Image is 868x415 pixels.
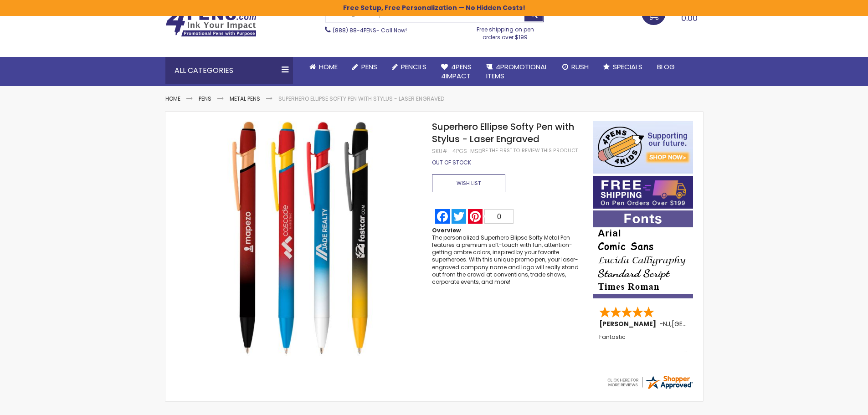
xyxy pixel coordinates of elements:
img: font-personalization-examples [593,210,693,298]
span: [PERSON_NAME] [599,319,659,328]
div: Fantastic [599,334,688,354]
a: Pencils [385,57,434,77]
a: Be the first to review this product [482,147,578,154]
a: 4pens.com certificate URL [606,384,693,392]
img: 4pens.com widget logo [606,374,693,390]
div: All Categories [165,57,293,84]
a: Wish List [432,174,508,192]
span: Pens [361,62,377,72]
a: Rush [555,57,596,77]
a: Pinterest0 [467,209,514,224]
a: Home [165,95,180,102]
strong: SKU [432,147,449,155]
span: Blog [657,62,675,72]
a: 4PROMOTIONALITEMS [479,57,555,87]
span: - Call Now! [333,26,407,34]
img: Free shipping on orders over $199 [593,176,693,209]
div: Free shipping on pen orders over $199 [467,22,544,41]
li: Superhero Ellipse Softy Pen with Stylus - Laser Engraved [278,95,444,102]
span: NJ [663,319,670,328]
a: Pens [199,95,211,102]
div: Availability [432,159,471,166]
span: Specials [613,62,642,72]
a: Specials [596,57,650,77]
div: The personalized Superhero Ellipse Softy Metal Pen features a premium soft-touch with fun, attent... [432,234,583,286]
img: 4Pens Custom Pens and Promotional Products [165,8,257,37]
a: Blog [650,57,682,77]
span: Rush [571,62,589,72]
span: [GEOGRAPHIC_DATA] [672,319,739,328]
div: 4PGS-MSD [452,148,482,155]
img: 4pens 4 kids [593,121,693,174]
a: 4Pens4impact [434,57,479,87]
span: Out of stock [432,159,471,166]
a: (888) 88-4PENS [333,26,376,34]
span: Wish List [432,174,505,192]
span: - , [659,319,739,328]
span: 4PROMOTIONAL ITEMS [486,62,548,81]
a: Metal Pens [230,95,260,102]
a: Pens [345,57,385,77]
span: 4Pens 4impact [441,62,472,81]
a: Home [302,57,345,77]
span: 0.00 [681,12,698,24]
strong: Overview [432,226,461,234]
span: Pencils [401,62,426,72]
img: Superhero Ellipse Softy Pen with Stylus - Laser Engraved [184,120,420,356]
span: Superhero Ellipse Softy Pen with Stylus - Laser Engraved [432,120,574,145]
span: 0 [497,213,501,220]
a: Twitter [451,209,467,224]
a: Facebook [434,209,451,224]
span: Home [319,62,338,72]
